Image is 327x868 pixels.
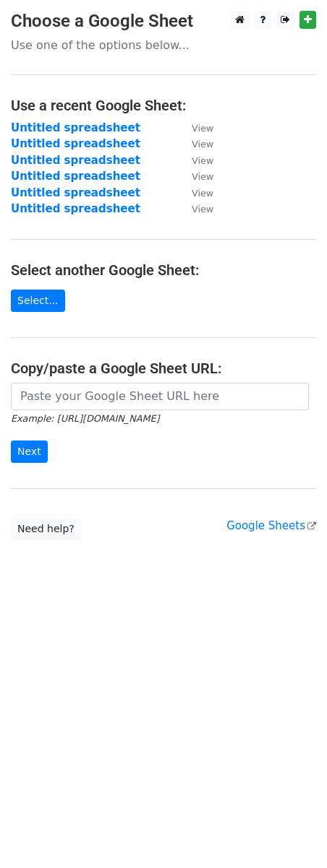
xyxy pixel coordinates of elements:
[177,186,213,199] a: View
[11,290,65,312] a: Select...
[11,137,140,150] a: Untitled spreadsheet
[177,202,213,215] a: View
[11,121,140,134] a: Untitled spreadsheet
[192,139,213,149] small: View
[11,186,140,199] a: Untitled spreadsheet
[11,383,309,410] input: Paste your Google Sheet URL here
[192,155,213,166] small: View
[192,171,213,182] small: View
[11,360,316,377] h4: Copy/paste a Google Sheet URL:
[11,154,140,167] a: Untitled spreadsheet
[11,202,140,215] a: Untitled spreadsheet
[192,123,213,134] small: View
[177,154,213,167] a: View
[11,11,316,32] h3: Choose a Google Sheet
[177,121,213,134] a: View
[11,38,316,53] p: Use one of the options below...
[192,204,213,214] small: View
[11,97,316,114] h4: Use a recent Google Sheet:
[11,413,159,424] small: Example: [URL][DOMAIN_NAME]
[177,170,213,183] a: View
[177,137,213,150] a: View
[11,440,48,463] input: Next
[192,188,213,199] small: View
[11,170,140,183] a: Untitled spreadsheet
[11,518,81,540] a: Need help?
[226,519,316,532] a: Google Sheets
[11,261,316,279] h4: Select another Google Sheet:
